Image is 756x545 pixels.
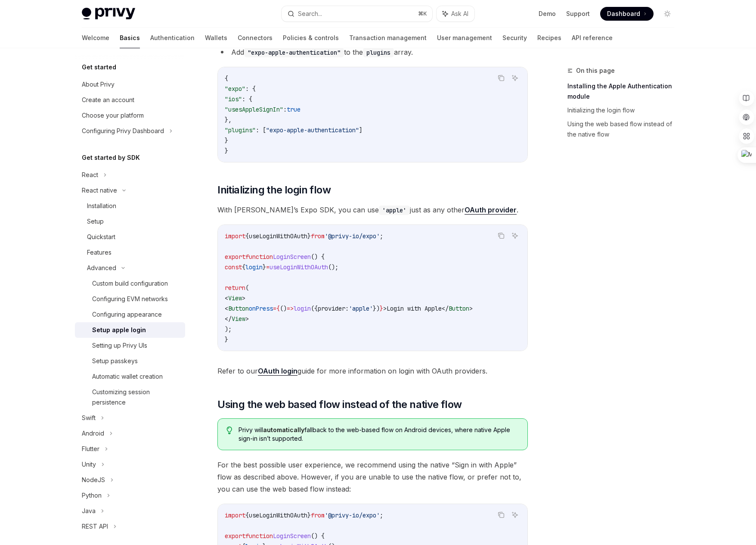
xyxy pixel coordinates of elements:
span: Button [449,305,469,312]
span: Dashboard [607,9,640,18]
div: Automatic wallet creation [92,371,163,382]
li: Add to the array. [217,46,528,58]
span: export [225,532,245,540]
span: ; [380,511,383,519]
span: { [245,511,249,519]
div: Create an account [82,95,134,105]
span: const [225,263,242,271]
span: "usesAppleSignIn" [225,106,283,113]
span: With [PERSON_NAME]’s Expo SDK, you can use just as any other . [217,204,528,216]
button: Copy the contents from the code block [496,509,507,520]
span: } [307,232,311,240]
div: About Privy [82,79,115,90]
div: Setup passkeys [92,356,138,366]
div: Python [82,490,102,501]
div: Features [87,247,112,258]
button: Ask AI [509,509,521,520]
span: Privy will fallback to the web-based flow on Android devices, where native Apple sign-in isn’t su... [239,426,519,443]
span: LoginScreen [273,253,311,261]
span: } [225,137,228,144]
span: "expo" [225,85,245,93]
a: Quickstart [75,229,185,245]
span: useLoginWithOAuth [249,511,307,519]
a: Using the web based flow instead of the native flow [567,117,681,141]
a: Choose your platform [75,108,185,123]
a: Customizing session persistence [75,384,185,410]
a: Security [502,28,527,48]
span: < [225,294,228,302]
span: ; [380,232,383,240]
span: { [245,232,249,240]
div: Configuring EVM networks [92,294,168,304]
span: < [225,305,228,312]
span: : [283,106,287,113]
span: } [263,263,266,271]
a: Setup [75,214,185,229]
div: Choose your platform [82,110,144,121]
span: import [225,232,245,240]
span: { [276,305,280,312]
a: Policies & controls [283,28,339,48]
span: } [225,147,228,155]
span: }) [373,305,380,312]
span: : { [245,85,256,93]
a: Create an account [75,92,185,108]
a: About Privy [75,77,185,92]
span: function [245,253,273,261]
span: ( [245,284,249,292]
a: Custom build configuration [75,276,185,291]
a: API reference [572,28,613,48]
span: }, [225,116,232,124]
div: REST API [82,521,108,532]
strong: automatically [263,426,304,433]
button: Toggle dark mode [660,7,674,21]
span: { [225,75,228,82]
a: User management [437,28,492,48]
span: Refer to our guide for more information on login with OAuth providers. [217,365,528,377]
span: > [383,305,387,312]
a: Dashboard [600,7,654,21]
span: Initializing the login flow [217,183,331,197]
a: Automatic wallet creation [75,369,185,384]
button: Copy the contents from the code block [496,72,507,84]
span: { [242,263,245,271]
span: ({ [311,305,318,312]
span: = [266,263,270,271]
a: Setup apple login [75,322,185,338]
code: "expo-apple-authentication" [244,48,344,57]
span: > [245,315,249,323]
div: Installation [87,201,116,211]
a: Configuring EVM networks [75,291,185,307]
div: Swift [82,413,96,423]
span: Ask AI [451,9,468,18]
span: from [311,511,325,519]
svg: Tip [226,427,232,434]
span: provider: [318,305,349,312]
a: Features [75,245,185,260]
span: > [242,294,245,302]
div: Configuring appearance [92,309,162,320]
span: > [469,305,473,312]
span: onPress [249,305,273,312]
div: Customizing session persistence [92,387,180,408]
h5: Get started by SDK [82,153,140,163]
a: Installing the Apple Authentication module [567,79,681,103]
span: } [225,336,228,343]
span: ] [359,126,363,134]
span: () { [311,532,325,540]
span: (); [328,263,338,271]
a: Configuring appearance [75,307,185,322]
a: Transaction management [349,28,427,48]
span: useLoginWithOAuth [249,232,307,240]
div: Java [82,506,96,516]
div: React native [82,185,117,196]
span: For the best possible user experience, we recommend using the native “Sign in with Apple” flow as... [217,459,528,495]
div: Setup [87,216,104,227]
span: "expo-apple-authentication" [266,126,359,134]
button: Copy the contents from the code block [496,230,507,241]
a: Connectors [238,28,273,48]
div: NodeJS [82,475,105,485]
a: Recipes [537,28,561,48]
div: Advanced [87,263,116,273]
span: function [245,532,273,540]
